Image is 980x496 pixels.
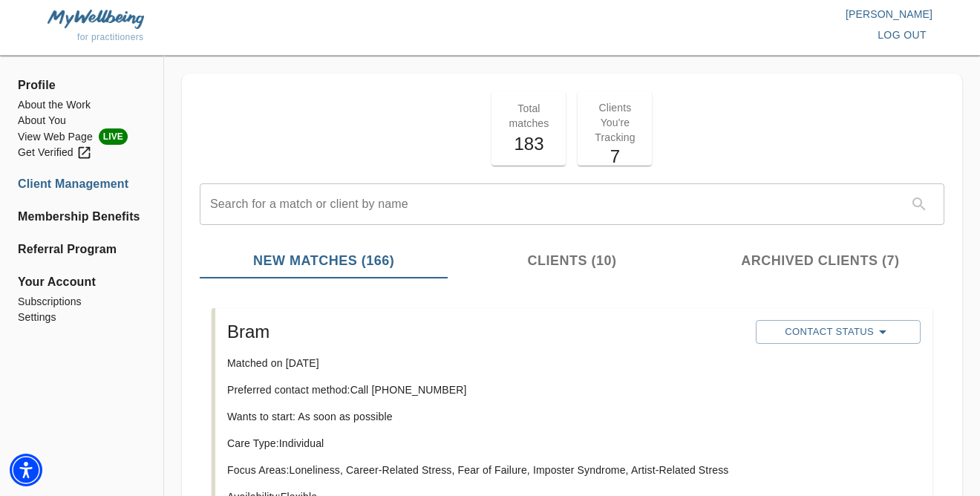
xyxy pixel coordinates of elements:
span: Contact Status [763,323,912,341]
span: log out [878,26,927,45]
a: Referral Program [18,241,146,258]
span: Your Account [18,273,146,291]
span: Clients (10) [457,251,687,271]
span: New Matches (166) [209,251,439,271]
span: Archived Clients (7) [705,251,935,271]
a: Client Management [18,175,146,193]
a: Subscriptions [18,294,146,310]
span: LIVE [99,128,128,145]
a: View Web PageLIVE [18,128,146,145]
p: Preferred contact method: Call [PHONE_NUMBER] [227,382,744,397]
a: About You [18,113,146,128]
li: View Web Page [18,128,146,145]
p: Matched on [DATE] [227,356,744,371]
p: Wants to start: As soon as possible [227,409,744,424]
img: MyWellbeing [48,10,144,28]
h5: 183 [500,132,557,156]
button: Contact Status [756,320,920,344]
a: Membership Benefits [18,208,146,226]
div: Get Verified [18,145,92,160]
h5: Bram [227,320,744,344]
h5: 7 [587,145,643,169]
a: Settings [18,310,146,325]
a: Get Verified [18,145,146,160]
span: for practitioners [77,32,144,42]
div: Accessibility Menu [10,454,42,486]
span: Profile [18,76,146,94]
p: Focus Areas: Loneliness, Career-Related Stress, Fear of Failure, Imposter Syndrome, Artist-Relate... [227,463,744,477]
p: [PERSON_NAME] [490,7,932,22]
button: log out [872,22,932,49]
a: About the Work [18,97,146,113]
p: Clients You're Tracking [587,100,643,145]
p: Total matches [500,101,557,131]
p: Care Type: Individual [227,436,744,451]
